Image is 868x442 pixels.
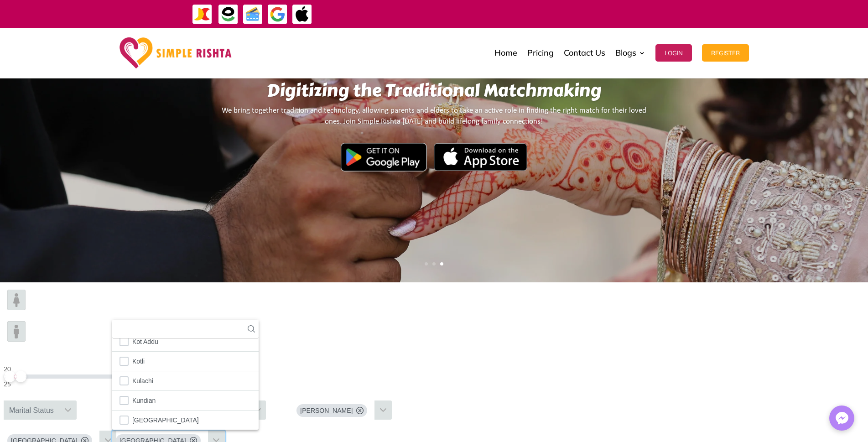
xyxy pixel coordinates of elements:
img: JazzCash-icon [192,4,213,25]
li: Kulachi [112,371,259,391]
a: 2 [432,262,436,265]
div: 20 [4,364,141,374]
span: Kot Addu [132,336,158,348]
img: ApplePay-icon [292,4,312,25]
div: 25 [4,379,141,390]
div: Marital Status [4,400,59,420]
img: GooglePay-icon [267,4,288,25]
a: Home [494,30,517,76]
li: Kot Addu [112,332,259,352]
img: Messenger [833,409,851,427]
span: Kulachi [132,375,153,387]
img: Credit Cards [243,4,263,25]
h1: Digitizing the Traditional Matchmaking [219,80,649,105]
button: Register [702,44,749,62]
span: [PERSON_NAME] [300,406,353,415]
img: EasyPaisa-icon [218,4,239,25]
img: Google Play [341,143,427,171]
a: 3 [440,262,443,265]
: We bring together tradition and technology, allowing parents and elders to take an active role in... [219,105,649,175]
a: 1 [425,262,428,265]
a: Contact Us [564,30,605,76]
li: Kundian [112,391,259,411]
a: Login [655,30,692,76]
span: Kotli [132,355,145,367]
a: Blogs [615,30,645,76]
a: Pricing [527,30,554,76]
li: Kotli [112,352,259,371]
button: Login [655,44,692,62]
li: Lahore [112,411,259,430]
span: [GEOGRAPHIC_DATA] [132,414,199,426]
span: Kundian [132,395,156,406]
a: Register [702,30,749,76]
